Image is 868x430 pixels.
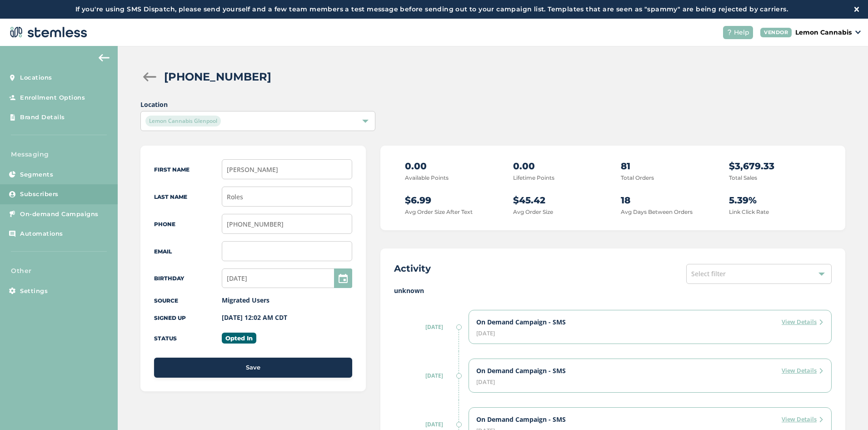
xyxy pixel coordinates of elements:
img: icon-arrow-right-e68ea530.svg [818,368,824,374]
label: Location [140,100,375,109]
label: On Demand Campaign - SMS [476,318,566,327]
span: Enrollment Options [20,93,85,102]
label: View Details [782,415,824,424]
label: If you're using SMS Dispatch, please send yourself and a few team members a test message before s... [9,5,854,14]
span: On-demand Campaigns [20,210,99,219]
label: [DATE] 12:02 AM CDT [222,313,287,322]
label: Avg Order Size After Text [405,208,473,215]
iframe: Chat Widget [823,386,868,430]
img: icon-help-white-03924b79.svg [727,30,732,35]
label: [DATE] [394,372,458,380]
p: 81 [621,159,713,173]
img: icon-arrow-right-e68ea530.svg [818,417,824,422]
label: View Details [782,318,824,327]
label: Last Name [154,193,187,200]
h2: [PHONE_NUMBER] [164,69,271,85]
label: Source [154,297,178,304]
p: 18 [621,193,713,207]
p: Lemon Cannabis [795,28,852,37]
label: On Demand Campaign - SMS [476,415,566,424]
h2: Activity [394,262,431,275]
img: icon-arrow-back-accent-c549486e.svg [99,54,110,61]
label: Available Points [405,174,449,181]
span: Help [734,28,749,37]
label: Phone [154,221,175,228]
div: VENDOR [760,28,792,37]
label: Avg Order Size [513,208,553,215]
span: Select filter [691,269,726,278]
p: 5.39% [729,193,821,207]
p: $3,679.33 [729,159,821,173]
label: On Demand Campaign - SMS [476,366,566,375]
label: Opted In [222,333,256,344]
label: Migrated Users [222,296,269,304]
p: $6.99 [405,193,497,207]
label: [DATE] [394,323,458,331]
label: Lifetime Points [513,174,554,181]
label: Avg Days Between Orders [621,208,693,215]
p: 0.00 [513,159,605,173]
p: $45.42 [513,193,605,207]
label: View Details [782,366,824,375]
span: Segments [20,170,53,179]
label: Total Orders [621,174,654,181]
label: Status [154,335,177,342]
span: Settings [20,287,48,296]
span: Subscribers [20,190,59,199]
label: Email [154,248,172,255]
label: Link Click Rate [729,208,769,215]
label: Signed up [154,314,186,321]
img: icon-close-white-1ed751a3.svg [854,7,859,11]
div: [DATE] [476,379,824,385]
img: icon_down-arrow-small-66adaf34.svg [855,30,861,34]
label: First Name [154,166,190,173]
img: icon-arrow-right-e68ea530.svg [818,319,824,325]
span: Automations [20,229,63,238]
label: Total Sales [729,174,757,181]
div: [DATE] [476,330,824,336]
span: Brand Details [20,113,65,122]
img: logo-dark-0685b13c.svg [7,23,87,41]
span: Locations [20,73,52,82]
p: 0.00 [405,159,497,173]
button: Save [154,358,352,378]
label: [DATE] [394,420,458,429]
label: unknown [394,286,832,295]
span: Lemon Cannabis Glenpool [145,116,221,126]
input: MM/DD/YYYY [222,268,352,288]
label: Birthday [154,275,184,282]
span: Save [246,363,260,372]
